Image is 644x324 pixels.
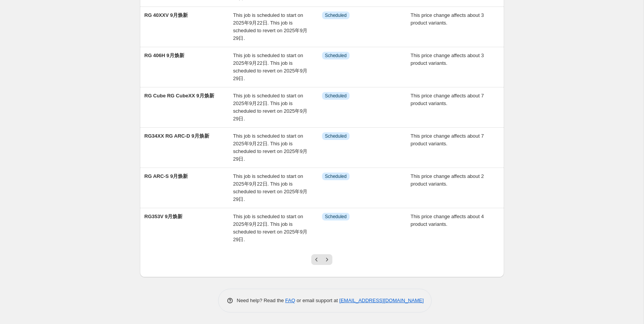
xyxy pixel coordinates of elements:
a: [EMAIL_ADDRESS][DOMAIN_NAME] [339,298,424,303]
span: This job is scheduled to start on 2025年9月22日. This job is scheduled to revert on 2025年9月29日. [233,214,307,242]
span: RG34XX RG ARC-D 9月焕新 [145,133,209,139]
button: Next [322,254,332,265]
span: or email support at [295,298,339,303]
span: This job is scheduled to start on 2025年9月22日. This job is scheduled to revert on 2025年9月29日. [233,133,307,162]
span: This job is scheduled to start on 2025年9月22日. This job is scheduled to revert on 2025年9月29日. [233,93,307,122]
span: This price change affects about 2 product variants. [411,173,484,187]
button: Previous [311,254,322,265]
nav: Pagination [311,254,332,265]
span: This price change affects about 4 product variants. [411,214,484,227]
a: FAQ [285,298,295,303]
span: RG353V 9月焕新 [145,214,183,219]
span: This job is scheduled to start on 2025年9月22日. This job is scheduled to revert on 2025年9月29日. [233,53,307,81]
span: This job is scheduled to start on 2025年9月22日. This job is scheduled to revert on 2025年9月29日. [233,173,307,202]
span: This price change affects about 7 product variants. [411,93,484,106]
span: RG ARC-S 9月焕新 [145,173,188,179]
span: Scheduled [325,53,347,59]
span: This job is scheduled to start on 2025年9月22日. This job is scheduled to revert on 2025年9月29日. [233,12,307,41]
span: Scheduled [325,133,347,139]
span: RG 406H 9月焕新 [145,53,184,58]
span: Need help? Read the [237,298,286,303]
span: This price change affects about 3 product variants. [411,12,484,26]
span: Scheduled [325,173,347,179]
span: This price change affects about 3 product variants. [411,53,484,66]
span: Scheduled [325,12,347,18]
span: Scheduled [325,214,347,220]
span: RG Cube RG CubeXX 9月焕新 [145,93,214,99]
span: This price change affects about 7 product variants. [411,133,484,146]
span: RG 40XXV 9月焕新 [145,12,188,18]
span: Scheduled [325,93,347,99]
